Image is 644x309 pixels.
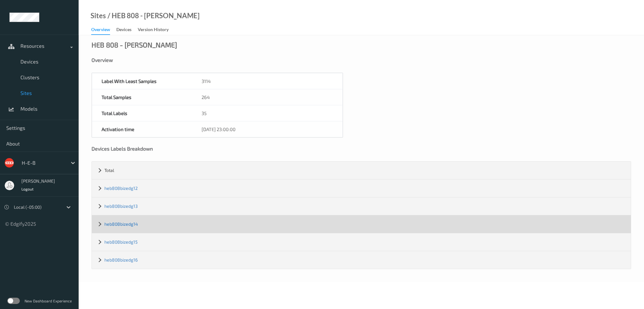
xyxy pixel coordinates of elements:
div: 3114 [192,73,342,89]
div: / HEB 808 - [PERSON_NAME] [106,13,200,19]
div: Version History [138,26,169,34]
a: Version History [138,25,175,34]
a: heb808bizedg14 [104,221,138,227]
div: heb808bizedg12 [92,179,631,197]
div: Total Labels [92,105,192,121]
div: heb808bizedg15 [92,233,631,251]
a: heb808bizedg13 [104,203,138,209]
div: Total Samples [92,89,192,105]
a: Devices [116,25,138,34]
a: Overview [91,25,116,35]
div: 264 [192,89,342,105]
div: Label With Least Samples [92,73,192,89]
div: heb808bizedg16 [92,251,631,269]
div: Overview [92,57,631,63]
div: Devices Labels Breakdown [92,146,631,152]
a: heb808bizedg16 [104,257,138,262]
div: heb808bizedg13 [92,197,631,215]
span: Total [104,168,114,173]
div: [DATE] 23:00:00 [192,121,342,137]
div: HEB 808 - [PERSON_NAME] [92,41,177,48]
div: Devices [116,26,131,34]
a: Sites [91,13,106,19]
a: heb808bizedg12 [104,185,138,191]
div: heb808bizedg14 [92,215,631,233]
div: 35 [192,105,342,121]
div: Total [92,162,631,179]
div: Overview [91,26,110,35]
div: Activation time [92,121,192,137]
a: heb808bizedg15 [104,239,138,245]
